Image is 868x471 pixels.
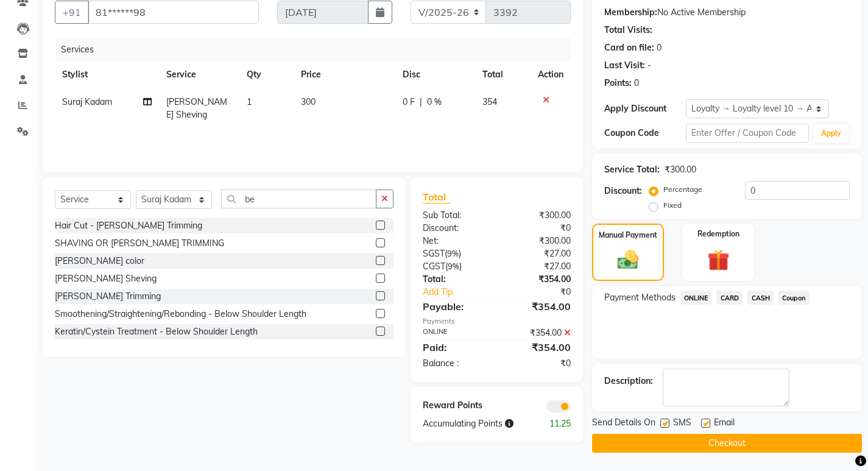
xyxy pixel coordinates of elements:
[55,219,202,232] div: Hair Cut - [PERSON_NAME] Trimming
[663,200,682,211] label: Fixed
[414,299,496,314] div: Payable:
[697,228,739,239] label: Redemption
[604,41,654,54] div: Card on file:
[778,291,810,305] span: Coupon
[663,184,702,195] label: Percentage
[604,291,676,304] span: Payment Methods
[496,247,579,260] div: ₹27.00
[55,237,224,250] div: SHAVING OR [PERSON_NAME] TRIMMING
[665,163,696,176] div: ₹300.00
[604,375,653,388] div: Description:
[414,327,496,339] div: ONLINE
[604,102,686,115] div: Apply Discount
[166,96,227,120] span: [PERSON_NAME] Sheving
[414,340,496,355] div: Paid:
[700,247,736,274] img: _gift.svg
[239,61,293,88] th: Qty
[423,191,451,204] span: Total
[55,308,306,320] div: Smoothening/Straightening/Rebonding - Below Shoulder Length
[604,163,660,176] div: Service Total:
[714,416,735,431] span: Email
[414,222,496,235] div: Discount:
[423,261,445,272] span: CGST
[680,291,712,305] span: ONLINE
[88,1,259,24] input: Search by Name/Mobile/Email/Code
[247,96,252,107] span: 1
[814,124,849,143] button: Apply
[294,61,396,88] th: Price
[403,96,415,108] span: 0 F
[447,249,459,258] span: 9%
[592,434,862,453] button: Checkout
[496,273,579,286] div: ₹354.00
[301,96,316,107] span: 300
[510,286,580,299] div: ₹0
[423,248,445,259] span: SGST
[395,61,475,88] th: Disc
[475,61,531,88] th: Total
[496,340,579,355] div: ₹354.00
[427,96,442,108] span: 0 %
[414,273,496,286] div: Total:
[599,230,657,241] label: Manual Payment
[56,38,580,61] div: Services
[159,61,240,88] th: Service
[448,261,459,271] span: 9%
[604,185,642,197] div: Discount:
[531,61,571,88] th: Action
[634,77,639,90] div: 0
[604,6,657,19] div: Membership:
[414,235,496,247] div: Net:
[55,272,157,285] div: [PERSON_NAME] Sheving
[496,327,579,339] div: ₹354.00
[496,299,579,314] div: ₹354.00
[496,235,579,247] div: ₹300.00
[496,222,579,235] div: ₹0
[414,399,496,413] div: Reward Points
[686,124,809,143] input: Enter Offer / Coupon Code
[414,286,510,299] a: Add Tip
[604,127,686,140] div: Coupon Code
[414,357,496,370] div: Balance :
[716,291,743,305] span: CARD
[414,260,496,273] div: ( )
[414,247,496,260] div: ( )
[673,416,691,431] span: SMS
[55,325,258,338] div: Keratin/Cystein Treatment - Below Shoulder Length
[604,59,645,72] div: Last Visit:
[55,1,89,24] button: +91
[414,417,538,430] div: Accumulating Points
[482,96,497,107] span: 354
[604,6,850,19] div: No Active Membership
[496,357,579,370] div: ₹0
[496,260,579,273] div: ₹27.00
[496,209,579,222] div: ₹300.00
[62,96,112,107] span: Suraj Kadam
[538,417,580,430] div: 11.25
[423,316,571,327] div: Payments
[55,61,159,88] th: Stylist
[747,291,774,305] span: CASH
[592,416,655,431] span: Send Details On
[55,255,144,267] div: [PERSON_NAME] color
[55,290,161,303] div: [PERSON_NAME] Trimming
[604,77,632,90] div: Points:
[420,96,422,108] span: |
[221,189,376,208] input: Search or Scan
[414,209,496,222] div: Sub Total:
[611,248,645,272] img: _cash.svg
[657,41,662,54] div: 0
[604,24,652,37] div: Total Visits:
[647,59,651,72] div: -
